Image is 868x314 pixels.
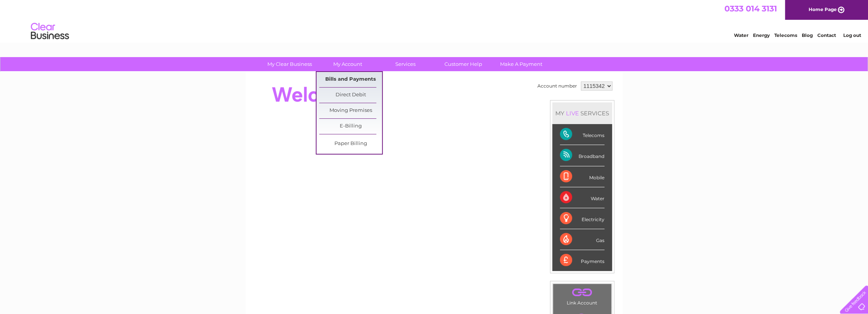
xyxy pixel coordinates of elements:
[555,286,609,299] a: .
[843,32,861,38] a: Log out
[490,57,553,71] a: Make A Payment
[560,250,604,271] div: Payments
[560,208,604,229] div: Electricity
[432,57,495,71] a: Customer Help
[319,72,382,87] a: Bills and Payments
[817,32,836,38] a: Contact
[560,229,604,250] div: Gas
[30,20,69,43] img: logo.png
[319,88,382,103] a: Direct Debit
[254,4,614,37] div: Clear Business is a trading name of Verastar Limited (registered in [GEOGRAPHIC_DATA] No. 3667643...
[560,166,604,187] div: Mobile
[774,32,797,38] a: Telecoms
[553,284,612,308] td: Link Account
[560,187,604,208] div: Water
[316,57,379,71] a: My Account
[319,136,382,151] a: Paper Billing
[560,145,604,166] div: Broadband
[374,57,437,71] a: Services
[724,4,777,13] a: 0333 014 3131
[560,124,604,145] div: Telecoms
[536,80,579,92] td: Account number
[802,32,813,38] a: Blog
[258,57,321,71] a: My Clear Business
[319,103,382,118] a: Moving Premises
[564,110,580,117] div: LIVE
[734,32,748,38] a: Water
[753,32,770,38] a: Energy
[319,119,382,134] a: E-Billing
[552,102,612,124] div: MY SERVICES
